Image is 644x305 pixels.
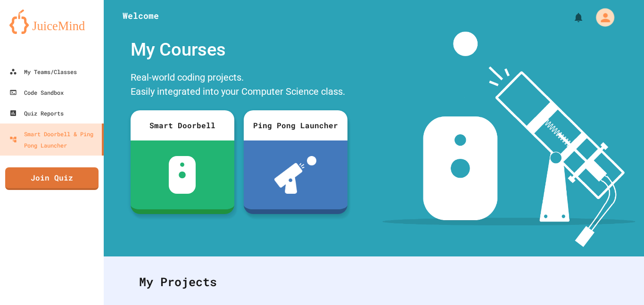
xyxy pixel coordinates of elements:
[9,128,98,151] div: Smart Doorbell & Ping Pong Launcher
[382,32,635,247] img: banner-image-my-projects.png
[126,32,352,68] div: My Courses
[5,167,99,190] a: Join Quiz
[169,156,196,194] img: sdb-white.svg
[126,68,352,103] div: Real-world coding projects. Easily integrated into your Computer Science class.
[9,66,77,77] div: My Teams/Classes
[9,107,64,119] div: Quiz Reports
[586,6,617,29] div: My Account
[9,87,64,98] div: Code Sandbox
[130,264,618,300] div: My Projects
[9,9,94,34] img: logo-orange.svg
[244,110,347,140] div: Ping Pong Launcher
[274,156,316,194] img: ppl-with-ball.png
[555,9,586,25] div: My Notifications
[131,110,234,140] div: Smart Doorbell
